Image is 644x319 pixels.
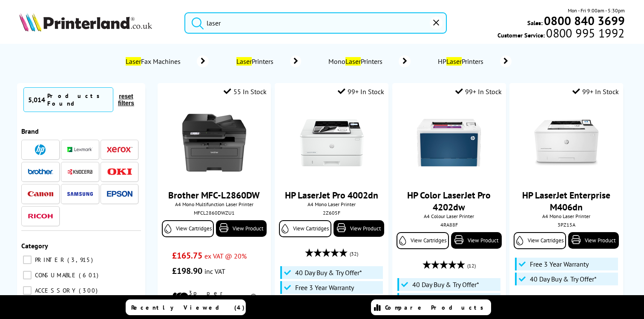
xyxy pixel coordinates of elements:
a: Brother MFC-L2860DW [168,189,260,201]
span: A4 Mono Multifunction Laser Printer [162,201,267,207]
img: Brother [28,169,53,175]
input: ACCESSORY 300 [23,286,32,295]
a: HP LaserJet Pro 4002dn [285,189,378,201]
span: 40 Day Buy & Try Offer* [295,268,362,277]
img: HP [35,144,46,155]
img: Canon [28,191,53,197]
span: 3,915 [67,256,95,264]
li: 3p per mono page [172,289,256,305]
span: CONSUMABLE [33,271,78,279]
span: A4 Mono Laser Printer [514,213,619,219]
a: MonoLaserPrinters [327,55,411,67]
div: 55 In Stock [224,87,267,96]
span: Brand [21,127,39,135]
a: HP Color LaserJet Pro 4202dw [407,189,491,213]
span: Compare Products [385,304,488,311]
span: Free 3 Year Warranty [295,283,354,292]
div: 3PZ15A [516,221,617,228]
span: 5,014 [28,95,45,104]
a: View Cartridges [279,220,331,237]
a: Printerland Logo [19,13,173,33]
img: Printerland Logo [19,13,152,32]
mark: Laser [236,57,252,66]
input: PRINTER 3,915 [23,256,32,264]
div: 4RA88F [399,221,500,228]
span: Mon - Fri 9:00am - 5:30pm [568,6,625,14]
a: View Product [216,220,267,237]
span: ACCESSORY [33,287,78,294]
a: View Product [568,232,619,249]
a: LaserPrinters [234,55,301,67]
a: View Cartridges [397,232,449,249]
a: View Product [451,232,502,249]
span: £165.75 [172,250,202,261]
span: 601 [79,271,101,279]
a: Recently Viewed (4) [126,299,246,315]
span: 40 Day Buy & Try Offer* [412,280,479,289]
a: LaserFax Machines [124,55,209,67]
span: 40 Day Buy & Try Offer* [530,275,597,283]
span: ex VAT @ 20% [204,252,247,260]
div: MFCL2860DWZU1 [164,210,265,216]
span: inc VAT [204,267,225,276]
a: View Product [333,220,384,237]
span: A4 Mono Laser Printer [279,201,384,207]
div: 99+ In Stock [455,87,502,96]
a: View Cartridges [514,232,566,249]
span: Free 3 Year Warranty [530,260,589,268]
span: A4 Colour Laser Printer [397,213,502,219]
input: Search produc [184,12,447,34]
img: Xerox [107,147,132,152]
img: brother-MFC-L2860DW-front-small.jpg [182,111,246,175]
mark: Laser [446,57,462,66]
mark: Laser [126,57,141,66]
mark: Laser [345,57,361,66]
span: 300 [79,287,100,294]
span: (12) [467,258,476,274]
a: Compare Products [371,299,491,315]
span: PRINTER [33,256,66,264]
div: 99+ In Stock [338,87,384,96]
button: reset filters [113,92,139,107]
div: 99+ In Stock [572,87,619,96]
img: HP-M406dn-Front-Small.jpg [535,111,598,175]
span: Fax Machines [124,57,184,66]
span: Recently Viewed (4) [131,304,245,311]
img: Lexmark [67,147,93,152]
span: £198.90 [172,265,202,276]
span: (32) [350,246,358,262]
div: Products Found [47,92,109,107]
b: 0800 840 3699 [544,13,625,29]
span: HP Printers [436,57,487,66]
a: HPLaserPrinters [436,55,512,67]
span: Printers [234,57,277,66]
a: HP LaserJet Enterprise M406dn [522,189,610,213]
img: OKI [107,168,132,175]
span: Customer Service: [497,29,624,39]
a: 0800 840 3699 [543,17,625,25]
img: Samsung [67,192,93,196]
img: HP-LaserJetPro-4002dn-Front-Small.jpg [300,111,364,175]
input: CONSUMABLE 601 [23,271,32,279]
img: Kyocera [67,169,93,175]
div: 2Z605F [281,210,382,216]
span: Category [21,241,48,250]
span: 0800 995 1992 [545,29,624,37]
img: Epson [107,191,132,197]
img: Ricoh [28,214,53,218]
a: View Cartridges [162,220,214,237]
img: HP-4202DN-Front-Main-Small.jpg [417,111,481,175]
span: Sales: [527,19,543,27]
span: Mono Printers [327,57,386,66]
